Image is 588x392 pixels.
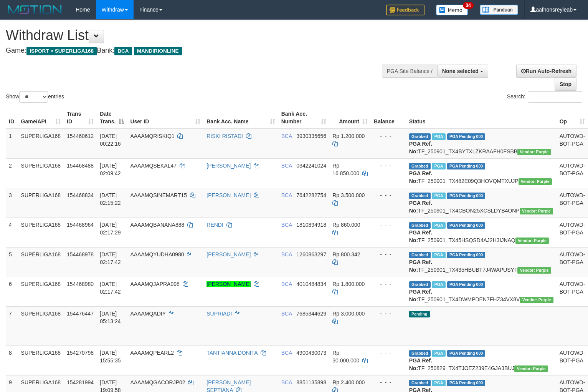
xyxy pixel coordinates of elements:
[409,259,432,273] b: PGA Ref. No:
[406,277,557,306] td: TF_250901_TX4DWMPDEN7FHZ34VX8V
[296,192,326,198] span: Copy 7642282754 to clipboard
[406,188,557,218] td: TF_250901_TX4CBON25XCSLDYB4ONP
[432,193,445,199] span: Marked by aafnonsreyleab
[406,107,557,129] th: Status
[281,192,292,198] span: BCA
[281,133,292,139] span: BCA
[332,379,365,385] span: Rp 2.400.000
[6,218,18,247] td: 4
[100,222,121,236] span: [DATE] 02:17:29
[18,188,64,218] td: SUPERLIGA168
[6,4,64,15] img: MOTION_logo.png
[406,247,557,277] td: TF_250901_TX435HBUBT7J4WAPUSYF
[130,311,165,317] span: AAAAMQADIY
[374,349,403,357] div: - - -
[374,221,403,229] div: - - -
[332,350,359,364] span: Rp 30.000.000
[406,218,557,247] td: TF_250901_TX45HSQSD4AJ2H3IJNAQ
[206,163,251,169] a: [PERSON_NAME]
[130,281,179,287] span: AAAAMQJAPRA098
[296,311,326,317] span: Copy 7685344629 to clipboard
[130,163,177,169] span: AAAAMQSEKAL47
[100,192,121,206] span: [DATE] 02:15:22
[130,192,187,198] span: AAAAMQSINEMART15
[114,47,132,55] span: BCA
[206,133,243,139] a: RISKI RISTADI
[520,208,553,214] span: Vendor URL: https://trx4.1velocity.biz
[281,163,292,169] span: BCA
[436,5,468,15] img: Button%20Memo.svg
[374,162,403,169] div: - - -
[6,28,384,43] h1: Withdraw List
[332,133,365,139] span: Rp 1.200.000
[437,65,488,78] button: None selected
[67,379,94,385] span: 154281994
[6,345,18,375] td: 8
[432,252,445,258] span: Marked by aafchoeunmanni
[432,380,445,386] span: Marked by aafnonsreyleab
[517,149,551,155] span: Vendor URL: https://trx4.1velocity.biz
[447,350,486,357] span: PGA Pending
[329,107,371,129] th: Amount: activate to sort column ascending
[432,133,445,140] span: Marked by aafnonsreyleab
[67,163,94,169] span: 154468488
[374,132,403,140] div: - - -
[6,306,18,345] td: 7
[281,311,292,317] span: BCA
[374,280,403,288] div: - - -
[296,251,326,257] span: Copy 1260863297 to clipboard
[528,91,582,103] input: Search:
[100,251,121,265] span: [DATE] 02:17:42
[555,78,576,91] a: Stop
[296,222,326,228] span: Copy 1810894918 to clipboard
[206,222,223,228] a: RENDI
[6,107,18,129] th: ID
[409,229,432,243] b: PGA Ref. No:
[374,310,403,317] div: - - -
[409,281,431,288] span: Grabbed
[447,380,486,386] span: PGA Pending
[463,2,473,9] span: 34
[18,158,64,188] td: SUPERLIGA168
[432,163,445,169] span: Marked by aafnonsreyleab
[206,350,258,356] a: TANTIANNA DONITA
[409,289,432,302] b: PGA Ref. No:
[514,365,548,372] span: Vendor URL: https://trx4.1velocity.biz
[409,311,430,317] span: Pending
[409,380,431,386] span: Grabbed
[100,350,121,364] span: [DATE] 15:55:35
[6,277,18,306] td: 6
[6,47,384,55] h4: Game: Bank:
[134,47,182,55] span: MANDIRIONLINE
[480,5,518,15] img: panduan.png
[67,192,94,198] span: 154468834
[409,357,432,371] b: PGA Ref. No:
[296,163,326,169] span: Copy 0342241024 to clipboard
[519,178,552,185] span: Vendor URL: https://trx4.1velocity.biz
[206,281,251,287] a: [PERSON_NAME]
[332,251,360,257] span: Rp 800.342
[447,193,486,199] span: PGA Pending
[507,91,582,103] label: Search:
[67,311,94,317] span: 154476447
[18,345,64,375] td: SUPERLIGA168
[100,133,121,147] span: [DATE] 00:22:16
[409,222,431,229] span: Grabbed
[374,251,403,258] div: - - -
[409,193,431,199] span: Grabbed
[332,192,365,198] span: Rp 3.500.000
[67,251,94,257] span: 154468978
[130,379,185,385] span: AAAAMQGACORJP02
[296,281,326,287] span: Copy 4010484834 to clipboard
[409,170,432,184] b: PGA Ref. No:
[296,350,326,356] span: Copy 4900430073 to clipboard
[206,192,251,198] a: [PERSON_NAME]
[296,379,326,385] span: Copy 8851135898 to clipboard
[432,281,445,288] span: Marked by aafchoeunmanni
[18,129,64,159] td: SUPERLIGA168
[382,65,437,78] div: PGA Site Balance /
[332,163,359,176] span: Rp 16.850.000
[206,311,232,317] a: SUPRIADI
[409,200,432,214] b: PGA Ref. No:
[278,107,330,129] th: Bank Acc. Number: activate to sort column ascending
